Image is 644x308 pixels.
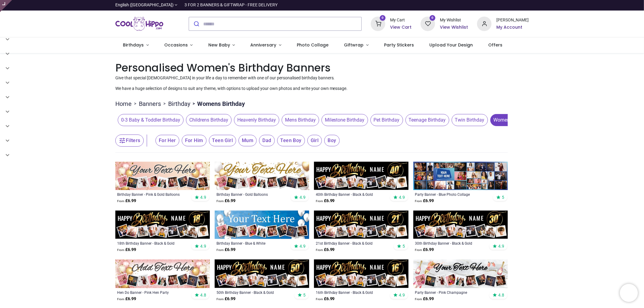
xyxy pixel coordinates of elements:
span: Dad [259,135,274,146]
a: English ([GEOGRAPHIC_DATA]) [115,2,178,8]
span: 4.9 [300,195,306,200]
h1: Personalised Women's Birthday Banners [115,60,529,75]
img: Personalised Happy 30th Birthday Banner - Black & Gold - Custom Name & 9 Photo Upload [413,211,508,239]
span: From [117,297,124,301]
div: Party Banner - Pink Champagne [415,290,488,295]
strong: £ 6.99 [117,198,136,204]
span: 4.8 [200,292,206,298]
a: Banners [139,100,161,108]
button: Teenage Birthday [403,114,449,126]
div: [PERSON_NAME] [496,17,529,23]
button: Mens Birthday [279,114,319,126]
span: From [216,248,224,252]
a: Occasions [156,37,200,53]
strong: £ 6.99 [415,198,434,204]
strong: £ 6.99 [415,296,434,302]
span: From [415,248,422,252]
span: 5 [303,292,306,298]
img: Personalised Happy 18th Birthday Banner - Black & Gold - Custom Name & 9 Photo Upload [115,211,210,239]
span: 4.9 [399,292,405,298]
span: For Her [155,135,179,146]
span: > [190,101,197,107]
button: Filters [115,135,144,147]
a: 0 [371,21,385,26]
span: > [161,101,168,107]
span: Offers [489,42,503,48]
img: Personalised Party Banner - Blue Photo Collage - Custom Text & 30 Photo Upload [413,162,508,190]
img: Personalised Happy Birthday Banner - Blue & White - 9 Photo Upload [215,211,309,239]
span: Photo Collage [297,42,328,48]
span: Womens Birthday [490,114,535,126]
a: New Baby [200,37,243,53]
div: My Wishlist [440,17,468,23]
a: Birthday [168,100,190,108]
span: From [316,297,323,301]
a: 21st Birthday Banner - Black & Gold [316,241,389,246]
span: 4.8 [498,292,504,298]
a: 50th Birthday Banner - Black & Gold [216,290,289,295]
li: Womens Birthday [190,100,245,108]
a: 30th Birthday Banner - Black & Gold [415,241,488,246]
span: Boy [324,135,339,146]
button: Childrens Birthday [184,114,232,126]
a: Birthday Banner - Gold Balloons [216,192,289,197]
p: Give that special [DEMOGRAPHIC_DATA] in your life a day to remember with one of our personalised ... [115,75,529,81]
span: 4.9 [399,195,405,200]
span: From [316,248,323,252]
img: Personalised Happy 40th Birthday Banner - Black & Gold - Custom Name & 9 Photo Upload [314,162,409,190]
span: 4.9 [498,243,504,249]
a: Hen Do Banner - Pink Hen Party [117,290,190,295]
span: Girl [307,135,322,146]
iframe: Customer reviews powered by Trustpilot [402,2,529,8]
span: Logo of Cool Hippo [115,15,164,32]
span: Milestone Birthday [322,114,368,126]
span: From [216,297,224,301]
strong: £ 6.99 [415,247,434,253]
div: 3 FOR 2 BANNERS & GIFTWRAP - FREE DELIVERY [184,2,277,8]
strong: £ 6.99 [216,198,235,204]
strong: £ 6.99 [216,296,235,302]
span: 0-3 Baby & Toddler Birthday [118,114,184,126]
sup: 0 [430,15,435,21]
span: > [132,101,139,107]
button: Womens Birthday [488,114,535,126]
strong: £ 6.99 [316,247,335,253]
span: From [117,199,124,203]
span: 4.9 [200,243,206,249]
span: Childrens Birthday [186,114,232,126]
strong: £ 6.99 [117,296,136,302]
a: Birthdays [115,37,157,53]
span: 4.9 [200,195,206,200]
img: Personalised Hen Do Banner - Pink Hen Party - 9 Photo Upload [115,259,210,288]
span: Birthdays [123,42,144,48]
strong: £ 6.99 [316,296,335,302]
a: View Wishlist [440,24,468,30]
span: Occasions [164,42,188,48]
button: Pet Birthday [368,114,403,126]
button: Heavenly Birthday [232,114,279,126]
a: View Cart [390,24,412,30]
a: 18th Birthday Banner - Black & Gold [117,241,190,246]
span: Teenage Birthday [405,114,449,126]
img: Personalised Happy 50th Birthday Banner - Black & Gold - Custom Name & 9 Photo Upload [215,259,309,288]
strong: £ 6.99 [117,247,136,253]
a: Home [115,100,132,108]
div: 40th Birthday Banner - Black & Gold [316,192,389,197]
span: New Baby [208,42,230,48]
a: Anniversary [243,37,289,53]
img: Cool Hippo [115,15,164,32]
div: 16th Birthday Banner - Black & Gold [316,290,389,295]
span: From [316,199,323,203]
span: Pet Birthday [370,114,403,126]
img: Personalised Happy Birthday Banner - Pink & Gold Balloons - 9 Photo Upload [115,162,210,190]
a: My Account [496,24,529,30]
iframe: Brevo live chat [620,284,638,302]
div: Birthday Banner - Blue & White [216,241,289,246]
